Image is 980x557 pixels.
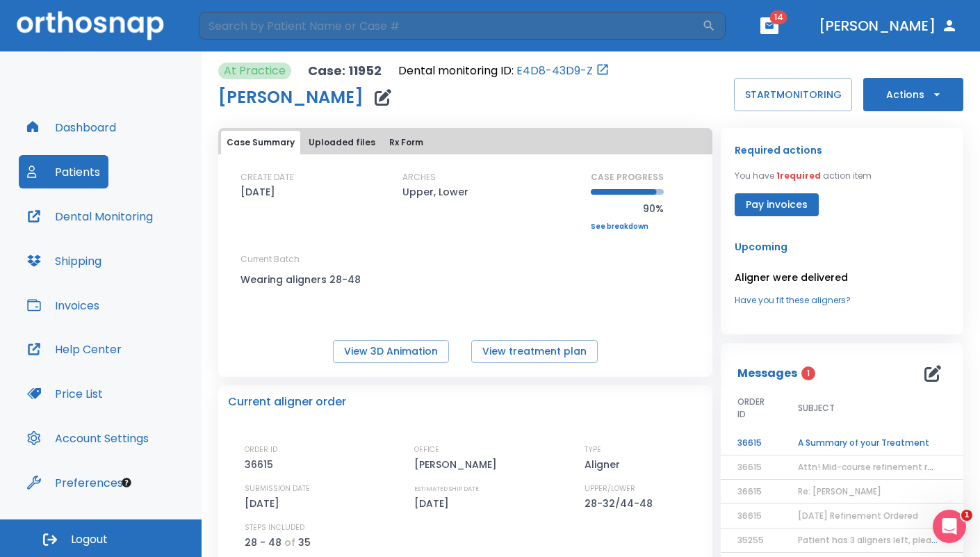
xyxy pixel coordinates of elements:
[414,444,439,456] p: OFFICE
[240,271,366,288] p: Wearing aligners 28-48
[798,402,835,414] span: SUBJECT
[735,269,949,286] p: Aligner were delivered
[245,522,304,534] p: STEPS INCLUDED
[585,495,658,512] p: 28-32/44-48
[735,170,872,182] p: You have action item
[721,431,781,455] td: 36615
[591,200,664,217] p: 90%
[224,63,286,79] p: At Practice
[245,444,277,456] p: ORDER ID
[19,200,161,233] button: Dental Monitoring
[735,239,949,255] p: Upcoming
[303,131,381,154] button: Uploaded files
[414,495,454,512] p: [DATE]
[19,421,157,455] button: Account Settings
[737,510,762,522] span: 36615
[19,332,130,366] button: Help Center
[19,466,131,499] button: Preferences
[17,11,164,40] img: Orthosnap
[240,253,366,266] p: Current Batch
[245,534,281,551] p: 28 - 48
[19,155,108,188] button: Patients
[585,456,625,473] p: Aligner
[384,131,429,154] button: Rx Form
[71,532,108,547] span: Logout
[120,476,133,489] div: Tooltip anchor
[737,534,764,546] span: 35255
[402,171,436,184] p: ARCHES
[516,63,593,79] a: E4D8-43D9-Z
[734,78,852,111] button: STARTMONITORING
[813,13,963,38] button: [PERSON_NAME]
[221,131,300,154] button: Case Summary
[781,431,955,455] td: A Summary of your Treatment
[19,244,110,277] button: Shipping
[308,63,382,79] p: Case: 11952
[228,394,346,410] p: Current aligner order
[585,444,601,456] p: TYPE
[737,461,762,473] span: 36615
[221,131,710,154] div: tabs
[245,495,284,512] p: [DATE]
[735,142,822,159] p: Required actions
[19,289,108,322] button: Invoices
[199,12,702,40] input: Search by Patient Name or Case #
[863,78,963,111] button: Actions
[801,366,815,380] span: 1
[776,170,821,181] span: 1 required
[933,510,966,543] iframe: Intercom live chat
[333,340,449,363] button: View 3D Animation
[414,456,502,473] p: [PERSON_NAME]
[798,461,960,473] span: Attn! Mid-course refinement required
[737,365,797,382] p: Messages
[402,184,468,200] p: Upper, Lower
[414,483,479,495] p: ESTIMATED SHIP DATE
[19,111,124,144] button: Dashboard
[585,483,635,495] p: UPPER/LOWER
[298,534,311,551] p: 35
[245,483,310,495] p: SUBMISSION DATE
[398,63,514,79] p: Dental monitoring ID:
[737,485,762,497] span: 36615
[591,171,664,184] p: CASE PROGRESS
[961,510,972,521] span: 1
[770,10,787,24] span: 14
[398,63,610,79] div: Open patient in dental monitoring portal
[735,193,819,216] button: Pay invoices
[19,377,111,410] button: Price List
[737,396,765,421] span: ORDER ID
[735,294,949,307] a: Have you fit these aligners?
[798,485,881,497] span: Re: [PERSON_NAME]
[240,184,275,200] p: [DATE]
[284,534,295,551] p: of
[798,510,918,522] span: [DATE] Refinement Ordered
[591,223,664,231] a: See breakdown
[240,171,294,184] p: CREATE DATE
[245,456,278,473] p: 36615
[218,89,364,106] h1: [PERSON_NAME]
[471,340,598,363] button: View treatment plan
